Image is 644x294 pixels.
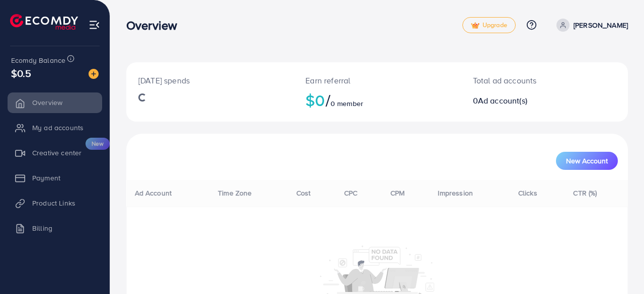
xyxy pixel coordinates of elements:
span: New Account [566,157,608,164]
p: Total ad accounts [473,74,574,86]
p: Earn referral [305,74,448,86]
img: tick [471,22,479,29]
button: New Account [556,152,618,170]
span: Ecomdy Balance [11,55,65,65]
h2: 0 [473,96,574,106]
img: image [89,69,99,79]
span: Ad account(s) [478,95,527,106]
a: [PERSON_NAME] [552,19,628,32]
span: 0 member [331,99,363,109]
p: [PERSON_NAME] [574,19,628,31]
img: logo [10,14,78,30]
a: tickUpgrade [462,17,516,33]
h3: Overview [126,18,185,33]
img: menu [89,19,100,31]
span: / [326,88,331,112]
span: $0.5 [11,66,32,80]
p: [DATE] spends [138,74,281,86]
h2: $0 [305,90,448,110]
span: Upgrade [471,22,507,29]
